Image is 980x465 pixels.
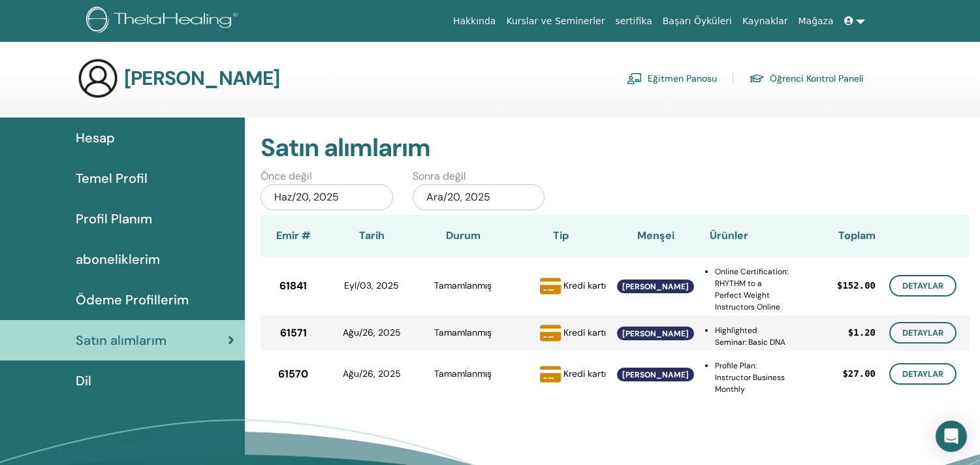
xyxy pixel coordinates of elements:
div: Ara/20, 2025 [413,184,545,210]
div: Eyl/03, 2025 [326,279,417,293]
span: Kredi kartı [563,326,606,338]
img: chalkboard-teacher.svg [627,72,642,84]
li: Profile Plan: Instructor Business Monthly [715,360,791,395]
span: $ [837,279,842,293]
label: Önce değil [261,168,312,184]
span: Profil Planım [76,209,152,229]
th: Ürünler [698,215,791,257]
th: Tarih [326,215,417,257]
span: [PERSON_NAME] [622,281,689,292]
div: Ağu/26, 2025 [326,326,417,340]
span: [PERSON_NAME] [622,370,689,380]
a: sertifika [610,9,657,33]
span: 61841 [279,278,307,294]
span: 61571 [280,325,307,341]
span: Hesap [76,128,115,148]
img: credit-card-solid.svg [540,276,561,297]
a: Öğrenci Kontrol Paneli [749,68,864,89]
a: Detaylar [889,363,956,385]
span: Temel Profil [76,168,148,188]
a: Mağaza [793,9,838,33]
th: Emir # [261,215,326,257]
span: $ [842,367,847,381]
span: $ [848,326,853,340]
span: 152.00 [842,279,876,293]
h3: [PERSON_NAME] [124,67,280,90]
li: Online Certification: RHYTHM to a Perfect Weight Instructors Online [715,266,791,313]
a: Kaynaklar [737,9,793,33]
a: Kurslar ve Seminerler [501,9,610,33]
span: Dil [76,371,91,391]
a: Detaylar [889,275,956,297]
h2: Satın alımlarım [261,133,970,163]
img: credit-card-solid.svg [540,323,561,344]
div: Toplam [791,228,876,244]
div: Open Intercom Messenger [936,421,967,452]
a: Detaylar [889,322,956,344]
span: 61570 [278,366,308,382]
label: Sonra değil [413,168,466,184]
span: aboneliklerim [76,249,160,269]
div: Ağu/26, 2025 [326,367,417,381]
img: graduation-cap.svg [749,73,765,84]
span: Ödeme Profillerim [76,290,189,310]
div: Haz/20, 2025 [261,184,392,210]
span: Kredi kartı [563,279,606,291]
img: generic-user-icon.jpg [77,57,119,99]
span: Kredi kartı [563,367,606,379]
th: Durum [417,215,509,257]
a: Başarı Öyküleri [657,9,737,33]
img: credit-card-solid.svg [540,364,561,385]
span: Tamamlanmış [434,327,492,338]
span: Tamamlanmış [434,368,492,379]
a: Hakkında [448,9,501,33]
th: Menşei [613,215,698,257]
li: Highlighted Seminar: Basic DNA [715,325,791,348]
span: 27.00 [848,367,876,381]
span: Satın alımlarım [76,330,166,350]
span: 1.20 [853,326,876,340]
span: Tamamlanmış [434,280,492,291]
a: Eğitmen Panosu [627,68,717,89]
img: logo.png [86,7,242,36]
th: Tip [509,215,613,257]
span: [PERSON_NAME] [622,329,689,339]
